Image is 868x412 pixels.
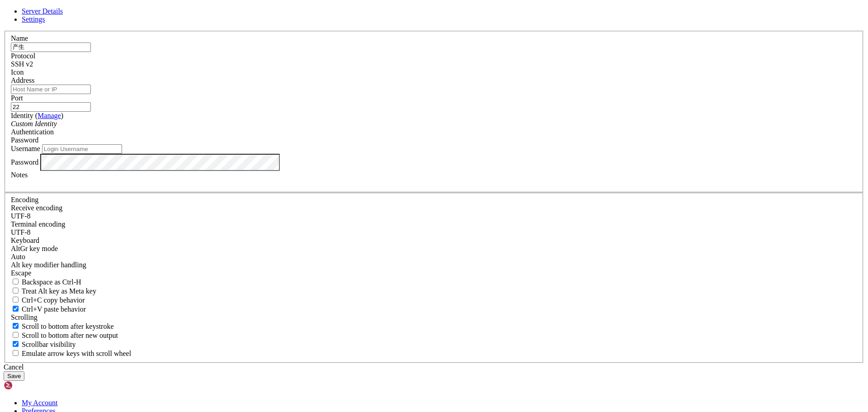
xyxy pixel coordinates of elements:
[35,112,63,119] span: ( )
[11,322,114,330] label: Whether to scroll to the bottom on any keystroke.
[11,287,96,295] label: Whether the Alt key acts as a Meta key or as a distinct Alt key.
[11,261,86,269] label: Controls how the Alt key is handled. Escape: Send an ESC prefix. 8-Bit: Add 128 to the typed char...
[22,305,86,313] span: Ctrl+V paste behavior
[11,60,33,68] span: SSH v2
[11,112,63,119] label: Identity
[11,120,57,128] i: Custom Identity
[4,371,24,381] button: Save
[13,341,19,347] input: Scrollbar visibility
[13,297,19,303] input: Ctrl+C copy behavior
[11,158,38,166] label: Password
[11,43,91,52] input: Server Name
[11,253,857,261] div: Auto
[11,68,24,76] label: Icon
[22,15,45,23] a: Settings
[11,128,54,136] label: Authentication
[22,287,96,295] span: Treat Alt key as Meta key
[4,363,864,371] div: Cancel
[13,279,19,284] input: Backspace as Ctrl-H
[11,85,91,94] input: Host Name or IP
[11,136,38,144] span: Password
[11,102,91,112] input: Port Number
[11,94,23,102] label: Port
[11,313,38,321] label: Scrolling
[11,52,35,60] label: Protocol
[11,212,31,220] span: UTF-8
[22,7,63,15] a: Server Details
[11,196,38,204] label: Encoding
[11,341,76,348] label: The vertical scrollbar mode.
[11,171,28,179] label: Notes
[11,220,65,228] label: The default terminal encoding. ISO-2022 enables character map translations (like graphics maps). ...
[42,144,122,154] input: Login Username
[11,350,131,357] label: When using the alternative screen buffer, and DECCKM (Application Cursor Keys) is active, mouse w...
[11,204,62,212] label: Set the expected encoding for data received from the host. If the encodings do not match, visual ...
[13,323,19,329] input: Scroll to bottom after keystroke
[11,253,25,260] span: Auto
[38,112,61,119] a: Manage
[13,350,19,356] input: Emulate arrow keys with scroll wheel
[11,34,28,42] label: Name
[11,296,85,304] label: Ctrl-C copies if true, send ^C to host if false. Ctrl-Shift-C sends ^C to host if true, copies if...
[11,269,31,277] span: Escape
[11,145,40,152] label: Username
[22,278,81,286] span: Backspace as Ctrl-H
[11,212,857,220] div: UTF-8
[13,288,19,294] input: Treat Alt key as Meta key
[11,245,58,252] label: Set the expected encoding for data received from the host. If the encodings do not match, visual ...
[11,228,857,237] div: UTF-8
[11,228,31,236] span: UTF-8
[22,341,76,348] span: Scrollbar visibility
[22,399,58,407] a: My Account
[11,136,857,144] div: Password
[11,60,857,68] div: SSH v2
[22,322,114,330] span: Scroll to bottom after keystroke
[11,269,857,277] div: Escape
[22,350,131,357] span: Emulate arrow keys with scroll wheel
[11,305,86,313] label: Ctrl+V pastes if true, sends ^V to host if false. Ctrl+Shift+V sends ^V to host if true, pastes i...
[11,237,39,244] label: Keyboard
[22,296,85,304] span: Ctrl+C copy behavior
[11,331,118,339] label: Scroll to bottom after new output.
[22,331,118,339] span: Scroll to bottom after new output
[11,120,857,128] div: Custom Identity
[4,381,56,390] img: Shellngn
[11,76,34,84] label: Address
[13,332,19,338] input: Scroll to bottom after new output
[11,278,81,286] label: If true, the backspace should send BS ('\x08', aka ^H). Otherwise the backspace key should send '...
[13,306,19,312] input: Ctrl+V paste behavior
